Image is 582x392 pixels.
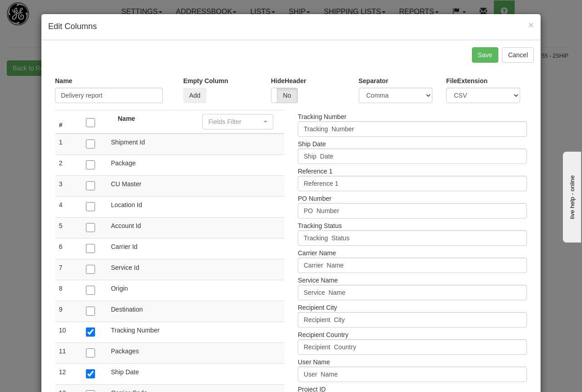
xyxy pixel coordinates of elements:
[107,259,284,280] td: Service Id
[107,342,284,363] td: Packages
[183,76,228,85] label: Empty Column
[298,274,527,302] li: Service Name
[446,76,487,85] label: FileExtension
[107,154,284,175] td: Package
[359,76,388,85] label: Separator
[298,111,527,138] li: Tracking Number
[298,220,527,247] li: Tracking Status
[298,356,527,383] li: User Name
[107,134,284,155] td: Shipment Id
[107,301,284,322] td: Destination
[107,363,284,384] td: Ship Date
[107,280,284,301] td: Origin
[107,217,284,238] td: Account Id
[55,217,83,238] td: 5
[271,88,297,103] label: No
[111,114,196,123] div: Name
[298,165,527,193] li: Reference 1
[55,76,72,85] label: Name
[55,196,83,217] td: 4
[502,47,534,63] button: Cancel
[48,21,534,33] h4: Edit Columns
[298,247,527,274] li: Carrier Name
[202,114,273,129] button: Fields Filter
[55,342,83,363] td: 11
[183,88,206,103] button: Add
[7,8,84,15] div: live help - online
[528,20,534,30] span: ×
[561,149,581,242] iframe: chat widget
[107,322,284,342] td: Tracking Number
[55,110,83,134] th: #
[472,47,498,63] button: Save
[298,193,527,220] li: PO Number
[55,134,83,155] td: 1
[107,175,284,196] td: CU Master
[55,175,83,196] td: 3
[208,117,262,126] div: Fields Filter
[55,280,83,301] td: 8
[107,196,284,217] td: Location Id
[298,138,527,165] li: Ship Date
[298,302,527,329] li: Recipient City
[55,259,83,280] td: 7
[298,329,527,356] li: Recipient Country
[271,76,306,85] label: HideHeader
[55,363,83,384] td: 12
[107,238,284,259] td: Carrier Id
[528,20,534,30] button: Close
[55,154,83,175] td: 2
[55,301,83,322] td: 9
[55,238,83,259] td: 6
[55,322,83,342] td: 10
